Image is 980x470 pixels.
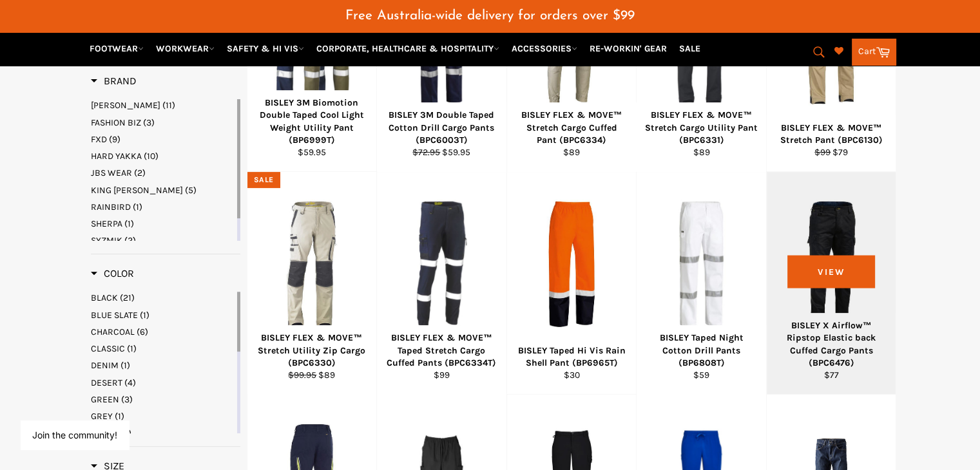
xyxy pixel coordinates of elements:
div: $79 [774,146,888,158]
span: View [787,255,874,288]
span: (1) [133,202,142,212]
a: SALE [674,37,706,60]
span: SYZMIK [91,235,122,246]
span: FASHION BIZ [91,117,141,128]
a: CLASSIC [91,343,235,355]
div: BISLEY 3M Biomotion Double Taped Cool Light Weight Utility Pant (BP6999T) [255,97,369,146]
div: BISLEY FLEX & MOVE™ Taped Stretch Cargo Cuffed Pants (BPC6334T) [385,332,499,369]
span: JBS WEAR [91,167,132,178]
a: BLACK [91,292,235,304]
a: JBS WEAR [91,167,235,179]
div: $59.95 [385,146,499,158]
a: INDIGO [91,427,235,439]
span: (5) [185,185,197,196]
span: (4) [124,377,136,388]
div: BISLEY FLEX & MOVE™ Stretch Utility Zip Cargo (BPC6330) [255,332,369,369]
span: HARD YAKKA [91,151,142,162]
div: BISLEY Taped Hi Vis Rain Shell Pant (BP6965T) [515,344,628,370]
span: (1) [120,360,130,371]
img: BISLEY FLEX & MOVE™ Taped Stretch Cargo Cuffed Pants (BPC6334T) - Workin' Gear [393,200,490,329]
span: (1) [140,310,149,321]
s: $99.95 [288,370,316,381]
a: BISLEY Taped Night Cotton Drill Pants (BP6808T) BISLEY Taped Night Cotton Drill Pants (BP6808T) $59 [636,172,766,395]
a: FOOTWEAR [84,37,149,60]
a: SHERPA [91,218,235,230]
div: BISLEY FLEX & MOVE™ Stretch Cargo Utility Pant (BPC6331) [645,109,758,146]
span: SHERPA [91,218,122,229]
s: $99 [814,147,831,158]
span: (1) [115,411,124,422]
div: Sale [247,172,280,188]
a: RAINBIRD [91,201,235,213]
div: $89 [255,369,369,381]
span: (1) [127,343,137,354]
a: CORPORATE, HEALTHCARE & HOSPITALITY [311,37,504,60]
span: CHARCOAL [91,326,135,337]
a: SAFETY & HI VIS [222,37,309,60]
a: HARD YAKKA [91,150,235,162]
a: GREY [91,410,235,422]
span: (11) [162,100,175,111]
div: $30 [515,369,628,381]
span: (21) [120,292,135,303]
a: SYZMIK [91,234,235,247]
a: BLUE SLATE [91,309,235,321]
button: Join the community! [32,429,117,440]
a: FASHION BIZ [91,117,235,129]
img: BISLEY Taped Hi Vis Rain Shell Pant [523,200,620,329]
div: $89 [645,146,758,158]
span: (2) [134,167,146,178]
a: RE-WORKIN' GEAR [584,37,672,60]
a: GREEN [91,393,235,406]
div: $99 [385,369,499,381]
div: BISLEY FLEX & MOVE™ Stretch Cargo Cuffed Pant (BPC6334) [515,109,628,146]
span: Free Australia-wide delivery for orders over $99 [345,9,635,23]
div: BISLEY X Airflow™ Ripstop Elastic back Cuffed Cargo Pants (BPC6476) [774,319,888,369]
span: (6) [137,326,148,337]
a: BISLEY Taped Hi Vis Rain Shell Pant BISLEY Taped Hi Vis Rain Shell Pant (BP6965T) $30 [506,172,637,395]
s: $72.95 [412,147,440,158]
div: $59 [645,369,758,381]
span: (1) [124,218,134,229]
a: CHARCOAL [91,326,235,338]
div: $59.95 [255,146,369,158]
span: (3) [121,394,133,405]
span: Color [91,267,134,279]
a: DENIM [91,359,235,371]
span: BLUE SLATE [91,310,138,321]
span: GREEN [91,394,119,405]
a: WORKWEAR [151,37,220,60]
a: KING GEE [91,184,235,196]
span: (3) [143,117,155,128]
span: DENIM [91,360,119,371]
a: Cart [852,39,896,66]
span: FXD [91,134,107,145]
div: BISLEY Taped Night Cotton Drill Pants (BP6808T) [645,332,758,369]
span: (2) [124,235,136,246]
a: FXD [91,133,235,146]
div: $89 [515,146,628,158]
a: BISLEY X Airflow™ Ripstop Elastic back Cuffed Cargo Pants (BPC6476) BISLEY X Airflow™ Ripstop Ela... [766,172,896,395]
img: BISLEY FLEX & MOVE™ Stretch Utility Zip Cargo (BPC6330) - Workin' Gear [264,200,361,329]
a: BISLEY FLEX & MOVE™ Taped Stretch Cargo Cuffed Pants (BPC6334T) - Workin' Gear BISLEY FLEX & MOVE... [376,172,506,395]
a: DESERT [91,377,235,389]
span: GREY [91,411,113,422]
div: BISLEY FLEX & MOVE™ Stretch Pant (BPC6130) [774,122,888,147]
span: (10) [144,151,159,162]
a: ACCESSORIES [506,37,582,60]
div: BISLEY 3M Double Taped Cotton Drill Cargo Pants (BPC6003T) [385,109,499,146]
span: CLASSIC [91,343,125,354]
h3: Color [91,267,134,280]
span: (9) [109,134,120,145]
span: BLACK [91,292,118,303]
a: BISLEY FLEX & MOVE™ Stretch Utility Zip Cargo (BPC6330) - Workin' Gear BISLEY FLEX & MOVE™ Stretc... [247,172,377,395]
span: DESERT [91,377,122,388]
span: [PERSON_NAME] [91,100,160,111]
span: KING [PERSON_NAME] [91,185,183,196]
a: BISLEY [91,99,235,111]
img: BISLEY Taped Night Cotton Drill Pants (BP6808T) [653,200,750,329]
span: RAINBIRD [91,202,131,212]
h3: Brand [91,75,137,88]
